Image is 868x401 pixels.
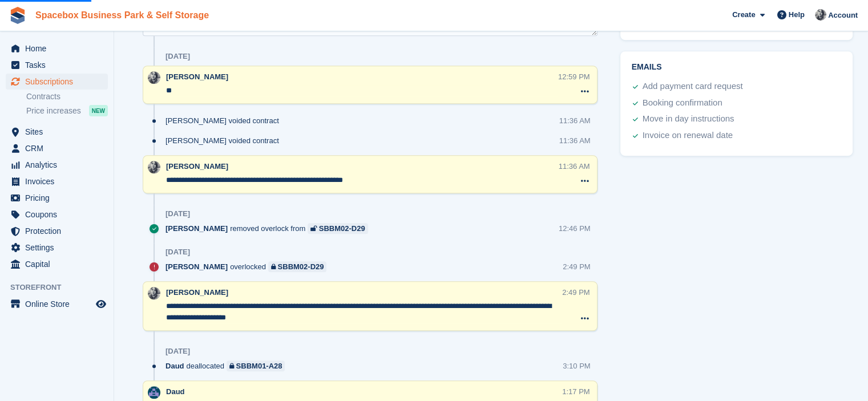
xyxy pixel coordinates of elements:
div: 2:49 PM [563,261,590,272]
div: Booking confirmation [643,96,722,110]
div: 2:49 PM [562,287,590,298]
span: Storefront [10,282,114,293]
div: [PERSON_NAME] voided contract [165,115,285,126]
a: menu [6,256,108,272]
span: Tasks [25,57,94,73]
img: Daud [148,386,160,399]
div: Add payment card request [643,80,743,94]
span: Analytics [25,157,94,173]
div: [DATE] [165,209,190,218]
a: menu [6,206,108,222]
a: SBBM02-D29 [268,261,326,272]
span: Invoices [25,173,94,189]
div: [DATE] [165,52,190,61]
span: Pricing [25,190,94,206]
a: menu [6,157,108,173]
span: CRM [25,140,94,156]
span: Create [732,9,755,21]
a: Spacebox Business Park & Self Storage [31,6,213,25]
span: [PERSON_NAME] [165,223,228,234]
a: menu [6,296,108,312]
span: Daud [165,361,184,371]
div: 1:17 PM [562,386,590,397]
div: 11:36 AM [559,161,590,172]
span: Protection [25,223,94,239]
div: deallocated [165,361,290,371]
span: [PERSON_NAME] [165,261,228,272]
a: menu [6,190,108,206]
div: 11:36 AM [559,135,591,146]
span: Sites [25,124,94,140]
img: SUDIPTA VIRMANI [148,71,160,84]
a: menu [6,40,108,56]
span: Coupons [25,206,94,222]
a: menu [6,57,108,73]
div: removed overlock from [165,223,374,234]
span: Price increases [26,106,81,116]
div: SBBM01-A28 [236,361,282,371]
a: SBBM01-A28 [227,361,285,371]
a: Contracts [26,91,108,102]
div: 11:36 AM [559,115,591,126]
a: SBBM02-D29 [308,223,368,234]
div: Invoice on renewal date [643,129,733,143]
a: menu [6,124,108,140]
div: [DATE] [165,347,190,356]
div: 12:59 PM [558,71,590,82]
a: Price increases NEW [26,104,108,117]
img: SUDIPTA VIRMANI [815,9,826,21]
a: menu [6,223,108,239]
div: [DATE] [165,248,190,257]
span: Capital [25,256,94,272]
span: Subscriptions [25,74,94,90]
div: NEW [89,105,108,116]
a: menu [6,240,108,256]
img: SUDIPTA VIRMANI [148,287,160,299]
div: 3:10 PM [563,361,590,371]
a: menu [6,173,108,189]
div: [PERSON_NAME] voided contract [165,135,285,146]
span: [PERSON_NAME] [166,162,228,171]
span: Home [25,40,94,56]
a: menu [6,140,108,156]
span: [PERSON_NAME] [166,288,228,297]
span: Account [828,10,858,21]
span: Help [789,9,805,21]
span: Online Store [25,296,94,312]
a: menu [6,74,108,90]
img: SUDIPTA VIRMANI [148,161,160,173]
a: Preview store [94,297,108,311]
span: Daud [166,387,185,396]
span: [PERSON_NAME] [166,72,228,81]
img: stora-icon-8386f47178a22dfd0bd8f6a31ec36ba5ce8667c1dd55bd0f319d3a0aa187defe.svg [9,7,26,24]
div: Move in day instructions [643,112,734,126]
div: SBBM02-D29 [278,261,324,272]
div: 12:46 PM [559,223,591,234]
h2: Emails [632,63,841,72]
div: SBBM02-D29 [319,223,365,234]
span: Settings [25,240,94,256]
div: overlocked [165,261,332,272]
